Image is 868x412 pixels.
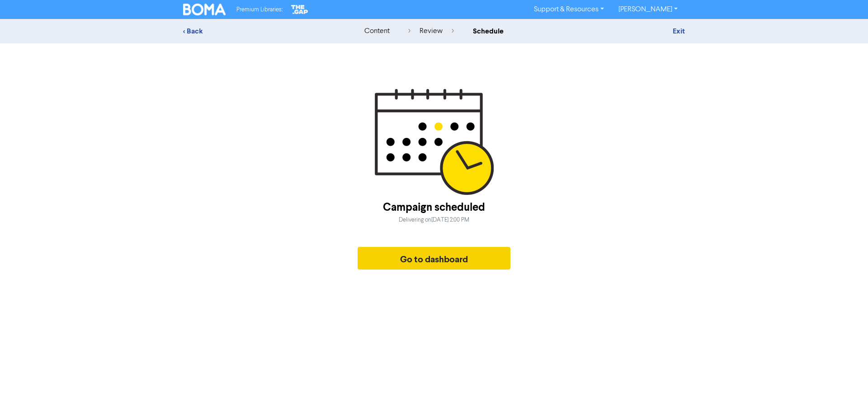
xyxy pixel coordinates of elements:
[358,247,510,270] button: Go to dashboard
[236,7,283,13] span: Premium Libraries:
[183,26,341,37] div: < Back
[673,27,685,36] a: Exit
[473,26,504,37] div: schedule
[364,26,390,37] div: content
[527,2,611,17] a: Support & Resources
[399,216,469,224] div: Delivering on [DATE] 2:00 PM
[823,369,868,412] iframe: Chat Widget
[375,89,494,195] img: Scheduled
[183,4,226,15] img: BOMA Logo
[408,26,454,37] div: review
[290,4,310,15] img: The Gap
[611,2,685,17] a: [PERSON_NAME]
[383,199,485,216] div: Campaign scheduled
